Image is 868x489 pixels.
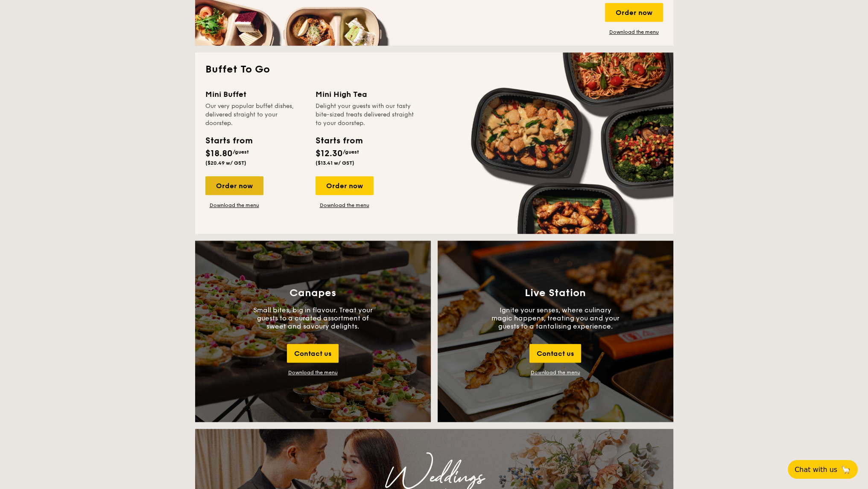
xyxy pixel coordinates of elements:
[205,160,246,166] span: ($20.49 w/ GST)
[316,176,374,195] div: Order now
[205,176,263,195] div: Order now
[249,306,377,330] p: Small bites, big in flavour. Treat your guests to a curated assortment of sweet and savoury delig...
[316,202,374,209] a: Download the menu
[205,134,252,147] div: Starts from
[316,134,362,147] div: Starts from
[289,287,336,299] h3: Canapes
[491,306,620,330] p: Ignite your senses, where culinary magic happens, treating you and your guests to a tantalising e...
[270,470,598,485] div: Weddings
[205,102,305,128] div: Our very popular buffet dishes, delivered straight to your doorstep.
[316,160,354,166] span: ($13.41 w/ GST)
[233,149,249,155] span: /guest
[316,88,415,100] div: Mini High Tea
[205,148,233,159] span: $18.80
[343,149,359,155] span: /guest
[795,466,837,474] span: Chat with us
[525,287,586,299] h3: Live Station
[531,370,580,375] a: Download the menu
[205,202,263,209] a: Download the menu
[605,3,663,22] div: Order now
[841,465,851,474] span: 🦙
[529,344,581,363] div: Contact us
[605,29,663,35] a: Download the menu
[788,460,858,479] button: Chat with us🦙
[205,88,305,100] div: Mini Buffet
[316,148,343,159] span: $12.30
[316,102,415,128] div: Delight your guests with our tasty bite-sized treats delivered straight to your doorstep.
[288,370,338,375] div: Download the menu
[205,63,663,76] h2: Buffet To Go
[287,344,339,363] div: Contact us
